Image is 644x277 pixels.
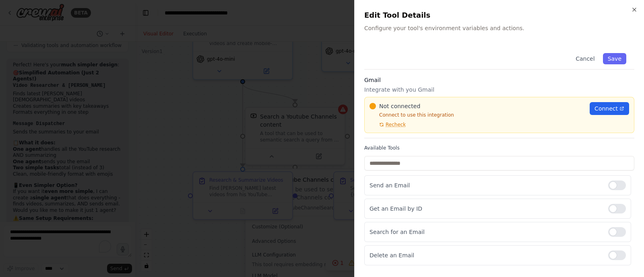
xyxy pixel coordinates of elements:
[364,76,634,84] h3: Gmail
[364,86,634,94] p: Integrate with you Gmail
[386,121,406,128] span: Recheck
[364,24,634,32] p: Configure your tool's environment variables and actions.
[571,53,599,64] button: Cancel
[369,228,602,236] p: Search for an Email
[364,10,634,21] h2: Edit Tool Details
[369,112,585,118] p: Connect to use this integration
[369,181,602,189] p: Send an Email
[594,105,618,113] span: Connect
[369,251,602,259] p: Delete an Email
[603,53,626,64] button: Save
[369,205,602,213] p: Get an Email by ID
[379,102,420,110] span: Not connected
[364,145,634,151] label: Available Tools
[590,102,629,115] a: Connect
[369,121,406,128] button: Recheck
